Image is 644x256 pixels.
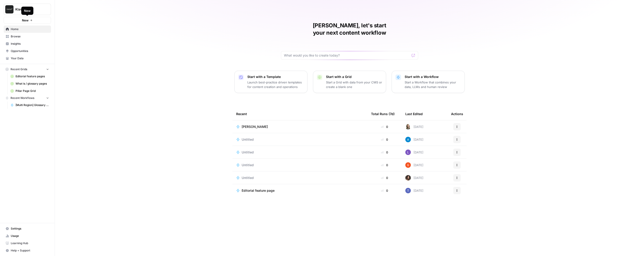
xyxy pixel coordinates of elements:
span: Recent Grids [11,67,27,71]
span: Browse [11,34,49,39]
a: Insights [4,40,51,47]
button: Start with a WorkflowStart a Workflow that combines your data, LLMs and human review [392,71,465,93]
span: Home [11,27,49,31]
img: o3cqybgnmipr355j8nz4zpq1mc6x [405,137,411,142]
div: [DATE] [405,162,423,168]
span: What is / glossary pages [16,82,49,86]
a: Usage [4,232,51,240]
span: Untitled [242,150,254,155]
a: Home [4,26,51,33]
p: Start with a Template [247,75,304,79]
div: New [24,8,31,13]
a: Pillar Page Grid [8,87,51,95]
a: Settings [4,225,51,232]
img: Klaviyo Logo [5,5,13,13]
a: [PERSON_NAME] [236,124,364,129]
div: 0 [371,163,398,167]
a: Learning Hub [4,240,51,247]
div: [DATE] [405,175,423,181]
img: 3v5gupj0m786yzjvk4tudrexhntl [405,150,411,155]
div: 0 [371,150,398,155]
button: Start with a TemplateLaunch best-practice driven templates for content creation and operations [234,71,307,93]
h1: [PERSON_NAME], let's start your next content workflow [281,22,418,36]
div: Actions [451,108,463,120]
div: 0 [371,176,398,180]
div: [DATE] [405,188,423,193]
div: [DATE] [405,124,423,129]
span: [Multi Region] Glossary Page [16,103,49,107]
span: Pillar Page Grid [16,89,49,93]
span: Opportunities [11,49,49,53]
a: Browse [4,33,51,40]
div: 0 [371,124,398,129]
p: Start with a Grid [326,75,382,79]
span: Help + Support [11,248,49,253]
img: vqsat62t33ck24eq3wa2nivgb46o [405,175,411,181]
img: py6yo7dwv8w8ixlr6w7vmssvagzi [405,124,411,129]
p: Start a Grid with data from your CMS or create a blank one [326,80,382,89]
span: Insights [11,42,49,46]
div: [DATE] [405,150,423,155]
button: Recent Grids [4,66,51,73]
span: New [22,18,29,23]
a: Untitled [236,176,364,180]
button: New [4,17,51,24]
a: Your Data [4,55,51,62]
a: Editorial feature pages [8,73,51,80]
span: [PERSON_NAME] [242,124,268,129]
div: 0 [371,137,398,142]
span: Editorial feature page [242,188,275,193]
span: Learning Hub [11,241,49,245]
span: Untitled [242,163,254,167]
span: Settings [11,227,49,231]
a: Untitled [236,163,364,167]
div: [DATE] [405,137,423,142]
img: x8yczxid6s1iziywf4pp8m9fenlh [405,188,411,193]
a: [Multi Region] Glossary Page [8,101,51,109]
span: Untitled [242,176,254,180]
a: What is / glossary pages [8,80,51,87]
button: Help + Support [4,247,51,254]
span: Editorial feature pages [16,74,49,78]
p: Start with a Workflow [405,75,461,79]
input: What would you like to create today? [284,53,410,58]
button: Recent Workflows [4,95,51,101]
div: Last Edited [405,108,423,120]
div: Recent [236,108,364,120]
button: Workspace: Klaviyo [4,4,51,15]
span: Usage [11,234,49,238]
span: Untitled [242,137,254,142]
p: Start a Workflow that combines your data, LLMs and human review [405,80,461,89]
a: Untitled [236,150,364,155]
div: Total Runs (7d) [371,108,395,120]
a: Opportunities [4,47,51,55]
span: Klaviyo [15,7,43,12]
p: Launch best-practice driven templates for content creation and operations [247,80,304,89]
button: Start with a GridStart a Grid with data from your CMS or create a blank one [313,71,386,93]
span: Your Data [11,56,49,60]
div: 0 [371,188,398,193]
span: Recent Workflows [11,96,34,100]
a: Editorial feature page [236,188,364,193]
a: Untitled [236,137,364,142]
img: ep2s7dd3ojhp11nu5ayj08ahj9gv [405,162,411,168]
